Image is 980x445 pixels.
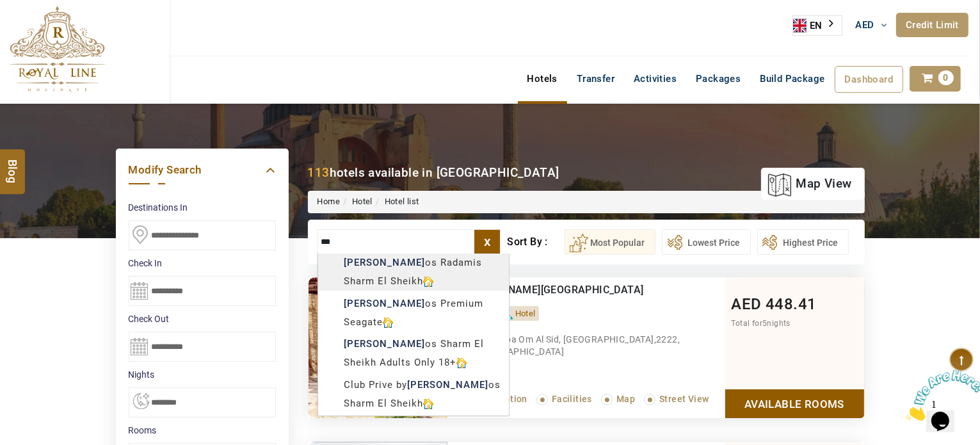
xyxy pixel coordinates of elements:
[567,66,624,92] a: Transfer
[344,338,425,350] b: [PERSON_NAME]
[507,229,564,255] div: Sort By :
[129,161,276,179] a: Modify Search
[552,394,592,404] span: Facilities
[460,284,644,296] a: [PERSON_NAME][GEOGRAPHIC_DATA]
[318,254,509,291] div: os Radamis Sharm El Sheikh
[757,229,849,255] button: Highest Price
[910,66,961,92] a: 0
[318,335,509,372] div: os Sharm El Sheikh Adults Only 18+
[659,394,709,404] span: Street View
[725,389,864,418] a: Show Rooms
[518,66,567,92] a: Hotels
[129,201,276,214] label: Destinations In
[344,257,425,268] b: [PERSON_NAME]
[129,424,276,437] label: Rooms
[4,159,21,170] span: Blog
[792,15,842,36] aside: Language selected: English
[317,197,341,206] a: Home
[845,74,894,85] span: Dashboard
[565,229,655,255] button: Most Popular
[766,295,816,313] span: 448.41
[383,318,393,328] img: hotelicon.PNG
[309,277,447,418] img: 9a0d30490e7efe0b79bbb748aa7b3131d4313552.jpeg
[373,196,419,208] li: Hotel list
[10,6,105,92] img: The Royal Line Holidays
[732,319,791,328] span: Total for nights
[460,284,672,296] div: Aida Hotel
[750,66,834,92] a: Build Package
[308,165,330,180] b: 113
[407,379,488,391] b: [PERSON_NAME]
[344,298,425,309] b: [PERSON_NAME]
[732,295,762,313] span: AED
[901,365,980,426] iframe: chat widget
[423,399,433,409] img: hotelicon.PNG
[686,66,750,92] a: Packages
[129,368,276,381] label: nights
[856,19,874,31] span: AED
[474,230,500,254] label: x
[762,319,767,328] span: 5
[938,70,954,85] span: 0
[423,277,433,287] img: hotelicon.PNG
[616,394,635,404] span: Map
[308,164,559,181] div: hotels available in [GEOGRAPHIC_DATA]
[515,309,536,318] span: Hotel
[129,312,276,325] label: Check Out
[352,197,373,206] a: Hotel
[318,376,509,413] div: Club Prive by os Sharm El Sheikh
[793,16,842,35] a: EN
[456,358,467,368] img: hotelicon.PNG
[896,13,968,37] a: Credit Limit
[792,15,842,36] div: Language
[474,334,680,357] span: El Hadaba Om Al Sid, [GEOGRAPHIC_DATA],2222, [GEOGRAPHIC_DATA]
[662,229,751,255] button: Lowest Price
[767,170,851,198] a: map view
[5,5,10,16] span: 1
[5,5,84,56] img: Chat attention grabber
[129,257,276,270] label: Check In
[624,66,686,92] a: Activities
[318,295,509,332] div: os Premium Seagate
